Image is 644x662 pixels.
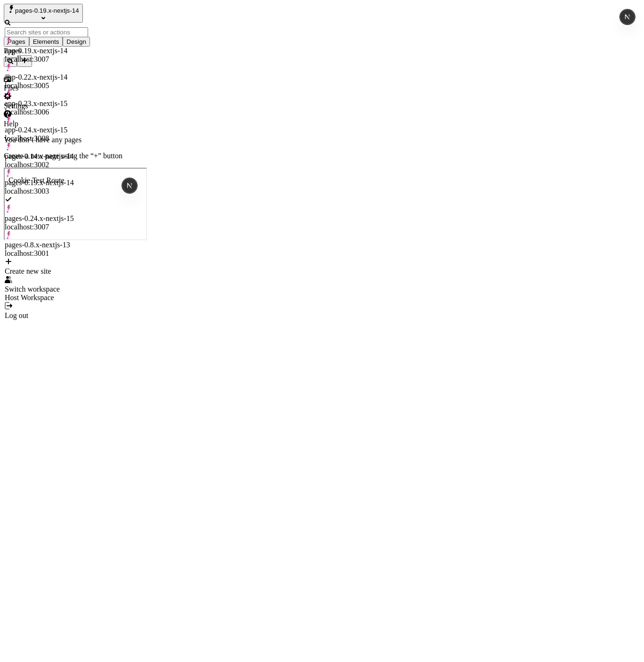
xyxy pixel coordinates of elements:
div: Log out [5,311,88,320]
div: pages-0.24.x-nextjs-15 [5,214,88,223]
iframe: Cookie Feature Detection [4,168,147,240]
div: localhost:3005 [5,82,88,90]
div: localhost:3006 [5,108,88,116]
div: localhost:3002 [5,161,88,169]
div: app-0.22.x-nextjs-14 [5,73,88,82]
div: Create new site [5,267,88,276]
div: Suggestions [5,37,88,320]
div: Host Workspace [5,294,88,302]
div: localhost:3008 [5,134,88,143]
div: localhost:3001 [5,249,88,258]
div: Switch workspace [5,285,88,294]
div: app-0.19.x-nextjs-14 [5,47,88,55]
div: localhost:3007 [5,223,88,231]
div: Help [4,120,117,128]
div: localhost:3003 [5,187,88,196]
div: Files [4,84,117,92]
p: Create a new page using the “+” button [4,152,640,160]
div: app-0.23.x-nextjs-15 [5,99,88,108]
div: localhost:3007 [5,55,88,64]
span: pages-0.19.x-nextjs-14 [15,7,79,14]
div: pages-0.8.x-nextjs-13 [5,241,88,249]
div: pages-0.14.x-nextjs-14 [5,152,88,161]
div: pages-0.19.x-nextjs-14 [5,179,88,187]
button: Pages [4,37,29,47]
button: Select site [4,4,83,23]
p: You don’t have any pages [4,136,640,144]
div: Pages [4,47,117,55]
div: app-0.24.x-nextjs-15 [5,126,88,134]
div: Settings [4,102,117,110]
